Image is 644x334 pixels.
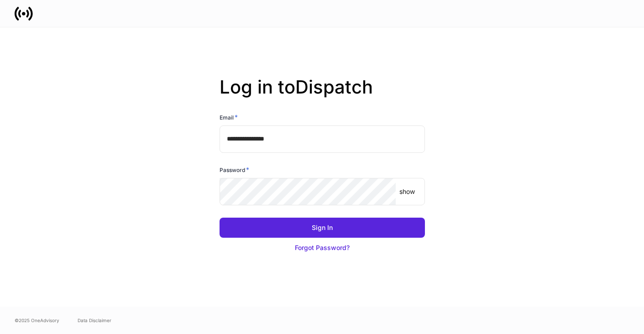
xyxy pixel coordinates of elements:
h2: Log in to Dispatch [220,76,425,113]
a: Data Disclaimer [78,317,111,324]
h6: Email [220,113,238,122]
div: Sign In [312,223,333,232]
span: © 2025 OneAdvisory [15,317,59,324]
div: Forgot Password? [295,243,350,252]
p: show [399,187,415,196]
button: Sign In [220,218,425,238]
button: Forgot Password? [220,238,425,258]
h6: Password [220,165,249,174]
